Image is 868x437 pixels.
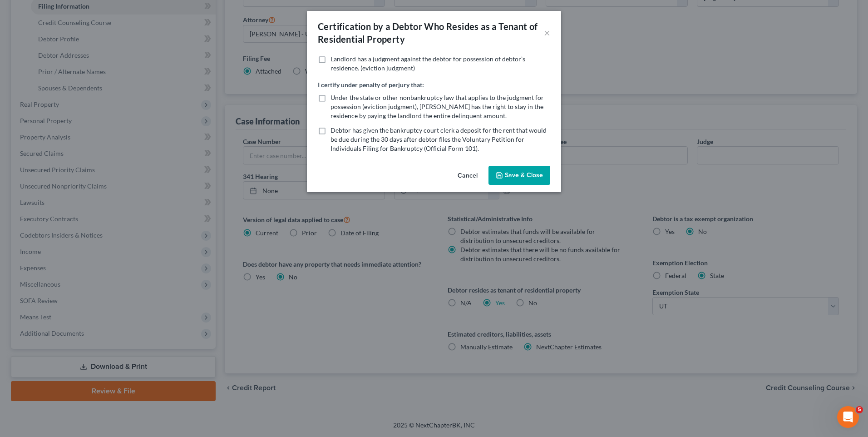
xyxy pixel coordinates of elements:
[330,55,525,72] span: Landlord has a judgment against the debtor for possession of debtor’s residence. (eviction judgment)
[318,20,544,45] div: Certification by a Debtor Who Resides as a Tenant of Residential Property
[450,167,485,185] button: Cancel
[318,80,424,89] label: I certify under penalty of perjury that:
[837,406,859,428] iframe: Intercom live chat
[488,166,550,185] button: Save & Close
[330,94,544,119] span: Under the state or other nonbankruptcy law that applies to the judgment for possession (eviction ...
[330,126,547,152] span: Debtor has given the bankruptcy court clerk a deposit for the rent that would be due during the 3...
[544,27,550,38] button: ×
[856,406,863,413] span: 5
